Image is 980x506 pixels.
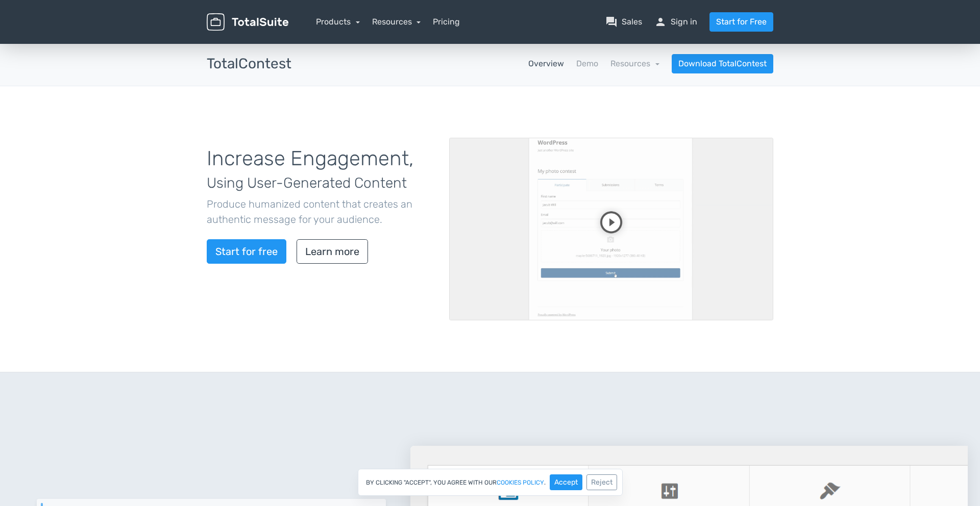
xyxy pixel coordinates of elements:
[207,239,286,264] a: Start for free
[433,16,460,28] a: Pricing
[297,239,368,264] a: Learn more
[207,196,434,227] p: Produce humanized content that creates an authentic message for your audience.
[610,59,659,68] a: Resources
[709,12,773,32] a: Start for Free
[672,54,773,73] a: Download TotalContest
[586,474,617,490] button: Reject
[207,13,288,31] img: TotalSuite for WordPress
[372,17,421,27] a: Resources
[207,147,434,192] h1: Increase Engagement,
[358,469,623,496] div: By clicking "Accept", you agree with our .
[528,58,564,70] a: Overview
[654,16,697,28] a: personSign in
[605,16,618,28] span: question_answer
[605,16,642,28] a: question_answerSales
[576,58,598,70] a: Demo
[207,174,407,191] span: Using User-Generated Content
[654,16,667,28] span: person
[550,474,582,490] button: Accept
[207,56,291,72] h3: TotalContest
[497,479,544,486] a: cookies policy
[316,17,360,27] a: Products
